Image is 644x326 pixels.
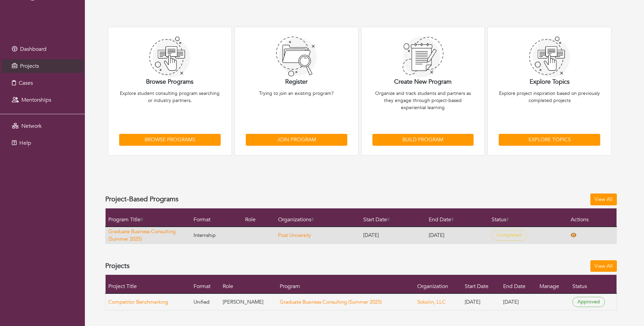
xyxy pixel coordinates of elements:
p: Explore Topics [499,77,600,86]
img: build-3e73351fdce0810b8da890b22b63791677a78b459140cf8698b07ef5d87f8753.png [149,37,190,77]
td: [DATE] [361,227,426,244]
span: Approved [572,297,605,307]
a: Post University [278,232,311,239]
a: View All [590,260,617,272]
a: Sokolin, LLC [417,299,446,305]
span: Mentorships [21,96,51,104]
td: [DATE] [500,293,537,310]
img: browse-7a058e7d306ba1a488b86ae24cab801dae961bbbdf3a92fe51c3c2140ace3ad2.png [403,37,443,77]
th: Project Title [106,275,191,293]
a: Cases [2,76,83,90]
h4: Projects [105,262,130,270]
a: Start Date [363,216,390,223]
a: Network [2,119,83,133]
a: Dashboard [2,42,83,56]
a: Browse Programs [119,134,221,146]
th: Role [220,275,277,293]
td: [DATE] [426,227,489,244]
a: Mentorships [2,93,83,107]
span: Help [19,139,31,147]
img: image1-f1bf9bf95e4e8aaa86b56a742da37524201809dbdaab83697702b66567fc6872.png [276,37,317,77]
th: Role [242,208,275,227]
a: Join Program [246,134,347,146]
a: Graduate Business Consulting (Summer 2025) [280,299,382,305]
th: Status [570,275,617,293]
a: Graduate Business Consulting (Summer 2025) [108,228,190,243]
span: Network [21,122,42,130]
a: Status [492,216,509,223]
p: Explore student consulting program searching or industry partners. [119,90,221,130]
a: Explore Topics [499,134,600,146]
th: Program [277,275,415,293]
th: Organization [415,275,462,293]
td: [DATE] [462,293,500,310]
td: Unified [191,293,220,310]
th: Start Date [462,275,500,293]
th: End Date [500,275,537,293]
a: Program Title [108,216,143,223]
p: Organize and track students and partners as they engage through project-based experiential learning [372,90,474,130]
th: Actions [568,208,617,227]
p: Register [246,77,347,86]
a: Organizations [278,216,314,223]
th: Manage [537,275,570,293]
th: Format [191,275,220,293]
a: Competitor Benchmarking [108,298,190,306]
a: Help [2,136,83,150]
span: Completed [492,230,527,241]
span: Dashboard [20,45,47,53]
p: Browse Programs [119,77,221,86]
a: Build Program [372,134,474,146]
span: Projects [20,62,39,70]
p: Create New Program [372,77,474,86]
th: Format [191,208,243,227]
td: [PERSON_NAME] [220,293,277,310]
a: End Date [429,216,454,223]
td: Internship [191,227,243,244]
a: Projects [2,59,83,73]
img: build-3e73351fdce0810b8da890b22b63791677a78b459140cf8698b07ef5d87f8753.png [529,37,570,77]
a: View All [590,193,617,205]
span: Cases [19,79,33,87]
h4: Project-Based Programs [105,195,179,203]
p: Trying to join an existing program? [246,90,347,130]
p: Explore project inspiration based on previously completed projects [499,90,600,130]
